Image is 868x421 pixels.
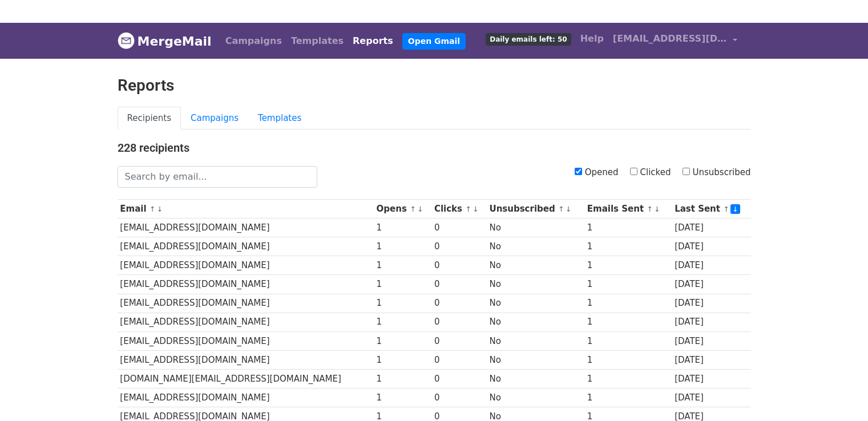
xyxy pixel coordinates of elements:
td: [EMAIL_ADDRESS][DOMAIN_NAME] [118,275,374,294]
a: Open Gmail [402,33,466,50]
a: ↓ [566,205,572,213]
td: 1 [584,313,672,331]
td: [EMAIL_ADDRESS][DOMAIN_NAME] [118,237,374,256]
a: MergeMail [118,29,212,53]
label: Unsubscribed [683,166,751,179]
a: ↓ [473,205,479,213]
td: 1 [374,350,431,369]
a: ↓ [730,204,740,214]
td: [EMAIL_ADDRESS][DOMAIN_NAME] [118,388,374,407]
th: Last Sent [672,200,750,218]
th: Emails Sent [584,200,672,218]
td: 0 [431,294,487,313]
td: 1 [374,331,431,350]
td: 1 [584,388,672,407]
td: 1 [584,369,672,388]
a: Campaigns [221,30,286,52]
a: Daily emails left: 50 [481,27,575,50]
a: Templates [248,107,311,130]
td: 0 [431,388,487,407]
a: ↓ [157,205,163,213]
td: 1 [584,218,672,237]
td: No [487,275,584,294]
a: Help [576,27,608,50]
a: ↓ [654,205,660,213]
span: [EMAIL_ADDRESS][DOMAIN_NAME] [613,32,727,46]
a: Templates [286,30,348,52]
td: 0 [431,350,487,369]
th: Opens [374,200,431,218]
td: [DATE] [672,313,750,331]
td: [DATE] [672,388,750,407]
td: [DATE] [672,331,750,350]
td: 1 [374,218,431,237]
td: [EMAIL_ADDRESS][DOMAIN_NAME] [118,331,374,350]
td: 1 [374,275,431,294]
td: 1 [584,237,672,256]
a: ↑ [723,205,729,213]
a: ↑ [150,205,156,213]
td: 0 [431,369,487,388]
h4: 228 recipients [118,141,751,155]
a: Reports [348,30,398,52]
td: [DATE] [672,369,750,388]
th: Unsubscribed [487,200,584,218]
td: 1 [374,388,431,407]
td: [EMAIL_ADDRESS][DOMAIN_NAME] [118,294,374,313]
td: [DATE] [672,294,750,313]
td: [DOMAIN_NAME][EMAIL_ADDRESS][DOMAIN_NAME] [118,369,374,388]
td: [EMAIL_ADDRESS][DOMAIN_NAME] [118,350,374,369]
img: MergeMail logo [118,32,135,49]
a: Recipients [118,107,181,130]
td: 1 [584,294,672,313]
th: Email [118,200,374,218]
a: ↑ [558,205,564,213]
td: 0 [431,218,487,237]
a: ↓ [417,205,423,213]
td: No [487,369,584,388]
td: [DATE] [672,237,750,256]
span: Daily emails left: 50 [486,33,571,46]
td: No [487,350,584,369]
td: 0 [431,275,487,294]
td: 0 [431,331,487,350]
td: No [487,388,584,407]
a: ↑ [647,205,653,213]
td: [DATE] [672,275,750,294]
input: Unsubscribed [683,168,690,175]
td: [EMAIL_ADDRESS][DOMAIN_NAME] [118,256,374,275]
td: [DATE] [672,350,750,369]
td: [EMAIL_ADDRESS][DOMAIN_NAME] [118,313,374,331]
td: 0 [431,313,487,331]
td: 1 [374,369,431,388]
td: [DATE] [672,256,750,275]
a: ↑ [410,205,416,213]
td: [DATE] [672,218,750,237]
td: 1 [374,313,431,331]
td: No [487,313,584,331]
td: 1 [374,237,431,256]
input: Opened [575,168,582,175]
td: 1 [584,275,672,294]
h2: Reports [118,76,751,95]
td: No [487,218,584,237]
a: Campaigns [181,107,248,130]
td: 1 [374,256,431,275]
td: [EMAIL_ADDRESS][DOMAIN_NAME] [118,218,374,237]
td: No [487,237,584,256]
td: 1 [584,331,672,350]
td: 0 [431,256,487,275]
label: Opened [575,166,619,179]
td: 1 [584,256,672,275]
td: 1 [584,350,672,369]
a: [EMAIL_ADDRESS][DOMAIN_NAME] [608,27,742,54]
td: No [487,331,584,350]
td: No [487,294,584,313]
td: 1 [374,294,431,313]
a: ↑ [465,205,471,213]
label: Clicked [630,166,671,179]
td: No [487,256,584,275]
th: Clicks [431,200,487,218]
input: Search by email... [118,166,317,188]
td: 0 [431,237,487,256]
